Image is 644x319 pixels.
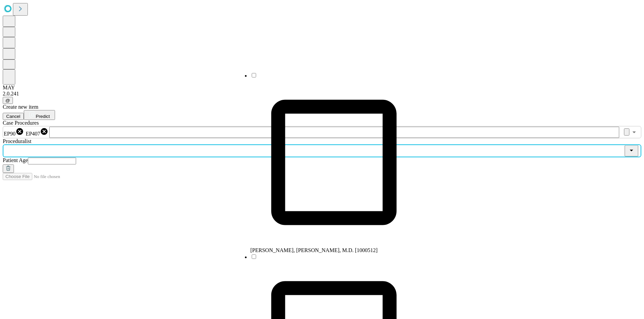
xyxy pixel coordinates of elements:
[26,127,49,137] div: EP407
[3,91,641,97] div: 2.0.241
[5,98,10,103] span: @
[3,157,28,163] span: Patient Age
[3,97,13,104] button: @
[3,85,641,91] div: MAY
[3,104,38,110] span: Create new item
[624,128,629,136] button: Clear
[26,131,40,137] span: EP407
[629,127,639,137] button: Open
[4,131,16,137] span: EP90
[6,114,20,119] span: Cancel
[250,247,378,253] span: [PERSON_NAME], [PERSON_NAME], M.D. [1000512]
[4,127,24,137] div: EP90
[36,114,50,119] span: Predict
[3,138,31,144] span: Proceduralist
[24,110,55,120] button: Predict
[3,120,39,126] span: Scheduled Procedure
[3,113,24,120] button: Cancel
[625,145,638,157] button: Close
